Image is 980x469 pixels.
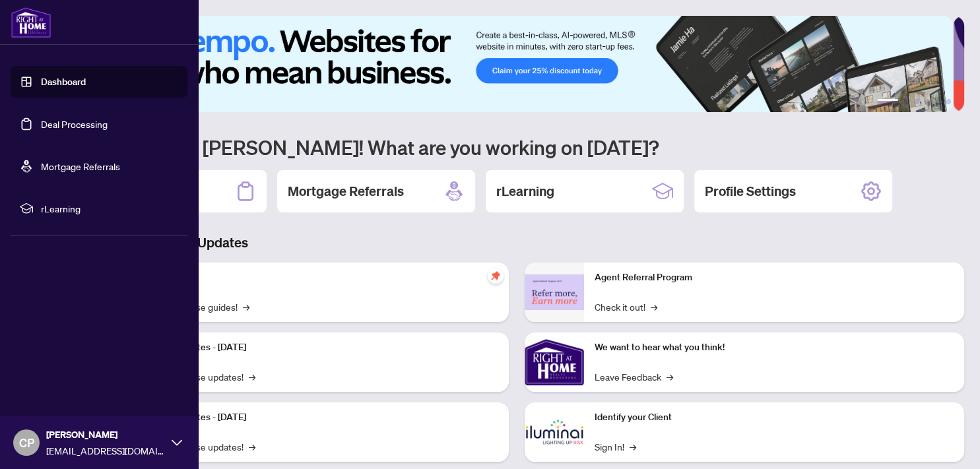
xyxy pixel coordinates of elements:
img: We want to hear what you think! [525,332,584,392]
img: Slide 0 [69,16,953,112]
a: Check it out!→ [595,299,657,314]
p: We want to hear what you think! [595,340,954,355]
span: [EMAIL_ADDRESS][DOMAIN_NAME] [46,443,165,458]
h2: Profile Settings [705,182,796,201]
span: [PERSON_NAME] [46,427,165,442]
h2: Mortgage Referrals [288,182,404,201]
h3: Brokerage & Industry Updates [69,234,964,252]
img: Agent Referral Program [525,274,584,311]
span: → [243,299,249,314]
span: → [630,439,636,454]
button: 4 [925,99,930,104]
span: → [667,369,673,384]
p: Self-Help [139,270,498,285]
a: Mortgage Referrals [41,160,120,172]
button: 3 [914,99,919,104]
button: 1 [877,99,898,104]
a: Dashboard [41,76,86,88]
span: → [249,369,255,384]
p: Platform Updates - [DATE] [139,410,498,425]
button: 6 [946,99,951,104]
button: Open asap [927,423,967,462]
span: pushpin [488,268,504,284]
h1: Welcome back [PERSON_NAME]! What are you working on [DATE]? [69,135,964,160]
p: Platform Updates - [DATE] [139,340,498,355]
p: Identify your Client [595,410,954,425]
a: Leave Feedback→ [595,369,673,384]
img: logo [11,7,51,38]
button: 2 [903,99,909,104]
h2: rLearning [496,182,554,201]
a: Deal Processing [41,118,108,130]
span: CP [19,433,34,452]
p: Agent Referral Program [595,270,954,285]
img: Identify your Client [525,402,584,462]
button: 5 [935,99,940,104]
span: → [249,439,255,454]
span: → [651,299,657,314]
a: Sign In!→ [595,439,636,454]
span: rLearning [41,201,178,216]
